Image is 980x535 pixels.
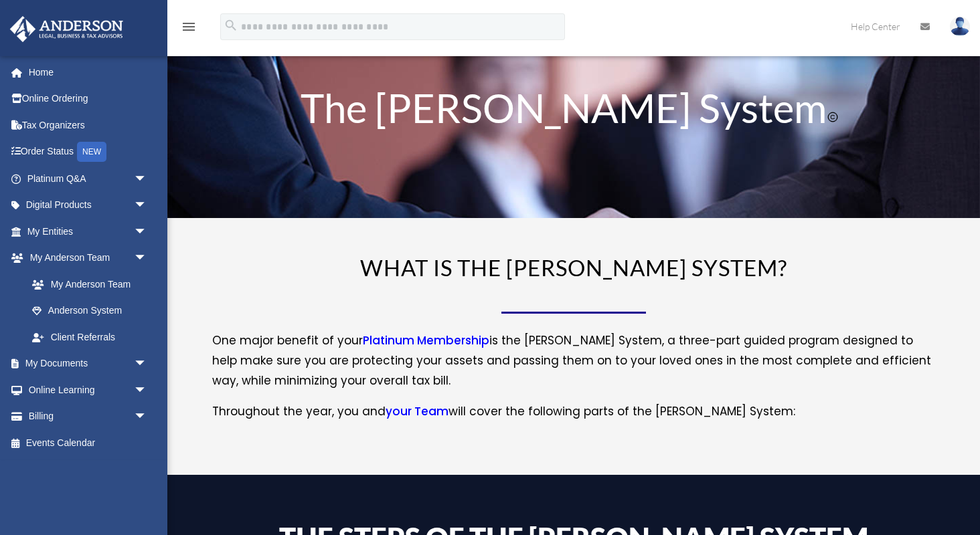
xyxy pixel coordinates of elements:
[363,332,489,355] a: Platinum Membership
[9,112,167,138] a: Tax Organizers
[9,59,167,86] a: Home
[181,19,197,35] i: menu
[134,192,161,219] span: arrow_drop_down
[134,403,161,431] span: arrow_drop_down
[9,86,167,112] a: Online Ordering
[134,350,161,378] span: arrow_drop_down
[134,245,161,272] span: arrow_drop_down
[134,218,161,245] span: arrow_drop_down
[19,324,167,350] a: Client Referrals
[6,16,127,42] img: Anderson Advisors Platinum Portal
[19,271,167,298] a: My Anderson Team
[181,23,197,35] a: menu
[9,350,167,377] a: My Documentsarrow_drop_down
[134,377,161,404] span: arrow_drop_down
[386,403,448,426] a: your Team
[224,18,238,33] i: search
[9,403,167,430] a: Billingarrow_drop_down
[9,429,167,456] a: Events Calendar
[9,377,167,403] a: Online Learningarrow_drop_down
[9,245,167,272] a: My Anderson Teamarrow_drop_down
[134,165,161,193] span: arrow_drop_down
[212,402,935,422] p: Throughout the year, you and will cover the following parts of the [PERSON_NAME] System:
[248,88,898,134] h1: The [PERSON_NAME] System
[212,331,935,402] p: One major benefit of your is the [PERSON_NAME] System, a three-part guided program designed to he...
[9,192,167,219] a: Digital Productsarrow_drop_down
[950,17,970,36] img: User Pic
[9,138,167,166] a: Order StatusNEW
[9,218,167,245] a: My Entitiesarrow_drop_down
[360,254,787,281] span: WHAT IS THE [PERSON_NAME] SYSTEM?
[9,165,167,192] a: Platinum Q&Aarrow_drop_down
[77,142,106,162] div: NEW
[19,298,161,324] a: Anderson System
